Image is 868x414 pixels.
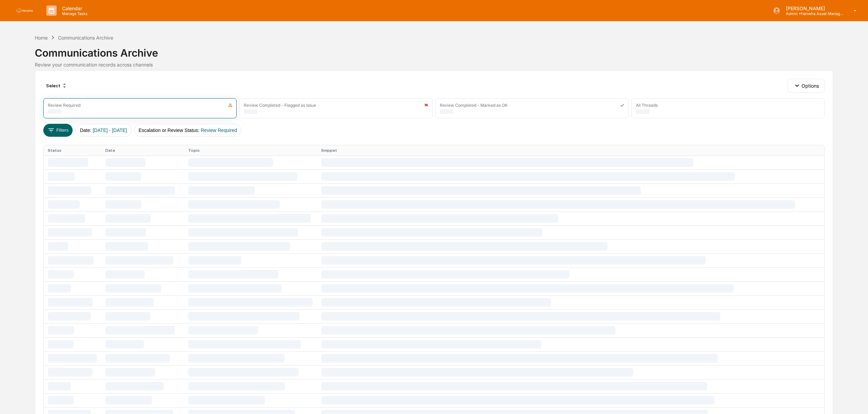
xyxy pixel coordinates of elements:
[636,103,658,108] div: All Threads
[424,103,428,107] img: icon
[93,128,127,133] span: [DATE] - [DATE]
[57,11,91,16] p: Manage Tasks
[201,128,237,133] span: Review Required
[228,103,233,107] img: icon
[43,124,73,137] button: Filters
[48,103,80,108] div: Review Required
[57,5,91,11] p: Calendar
[35,35,48,41] div: Home
[75,124,131,137] button: Date:[DATE] - [DATE]
[780,5,844,11] p: [PERSON_NAME]
[317,145,825,156] th: Snippet
[244,103,316,108] div: Review Completed - Flagged as Issue
[35,41,833,59] div: Communications Archive
[58,35,113,41] div: Communications Archive
[184,145,317,156] th: Topic
[43,80,70,91] div: Select
[134,124,242,137] button: Escalation or Review Status:Review Required
[101,145,184,156] th: Date
[16,8,33,13] img: logo
[35,62,833,68] div: Review your communication records across channels
[780,11,844,16] p: Admin • Hanwha Asset Management ([GEOGRAPHIC_DATA]) Ltd.
[620,103,624,107] img: icon
[788,79,825,92] button: Options
[440,103,508,108] div: Review Completed - Marked as OK
[44,145,102,156] th: Status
